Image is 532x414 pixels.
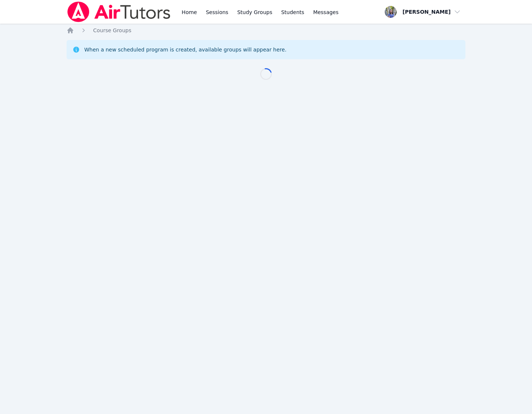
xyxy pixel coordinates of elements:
div: When a new scheduled program is created, available groups will appear here. [84,46,287,53]
a: Course Groups [93,27,131,34]
img: Air Tutors [67,1,171,22]
span: Messages [313,9,339,16]
nav: Breadcrumb [67,27,466,34]
span: Course Groups [93,27,131,33]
